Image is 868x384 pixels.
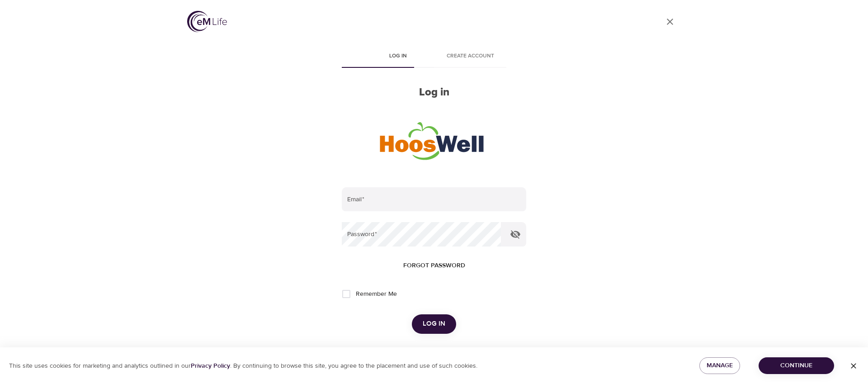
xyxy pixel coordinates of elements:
span: Log in [367,52,429,61]
span: Forgot password [403,260,465,271]
span: Log in [423,318,445,330]
button: Continue [759,357,834,374]
button: Manage [699,357,740,374]
button: Log in [412,314,456,333]
img: HoosWell-Logo-2.19%20500X200%20px.png [377,117,491,162]
span: Create account [439,52,501,61]
span: Remember Me [356,289,397,299]
a: close [659,11,681,33]
h2: Log in [342,86,526,99]
span: Continue [766,360,827,371]
a: Privacy Policy [191,362,230,370]
span: Manage [707,360,733,371]
button: Forgot password [400,257,469,274]
div: disabled tabs example [342,46,526,68]
img: logo [187,11,227,32]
